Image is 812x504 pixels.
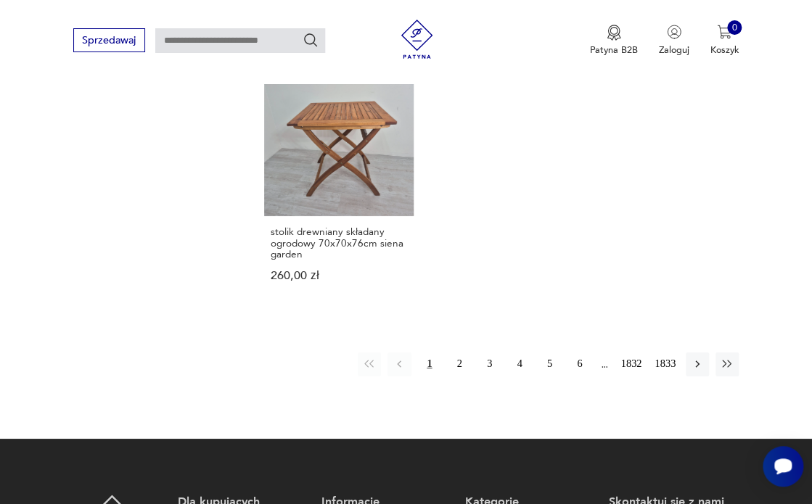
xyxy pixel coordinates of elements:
p: Koszyk [710,44,739,57]
button: Patyna B2B [590,25,638,57]
a: stolik drewniany składany ogrodowy 70x70x76cm siena gardenstolik drewniany składany ogrodowy 70x7... [264,67,414,307]
button: Sprzedawaj [73,28,145,52]
button: 5 [538,352,561,376]
img: Ikona medalu [607,25,621,41]
div: 0 [727,20,742,35]
img: Patyna - sklep z meblami i dekoracjami vintage [393,20,441,59]
button: Szukaj [303,32,319,48]
p: Zaloguj [659,44,689,57]
button: 3 [477,352,501,376]
iframe: Smartsupp widget button [763,446,803,487]
button: Zaloguj [659,25,689,57]
button: 1832 [618,352,645,376]
a: Sprzedawaj [73,37,145,46]
button: 0Koszyk [710,25,739,57]
button: 6 [568,352,591,376]
button: 2 [448,352,471,376]
p: 260,00 zł [270,270,408,281]
p: Patyna B2B [590,44,638,57]
button: 1833 [652,352,679,376]
button: 4 [508,352,531,376]
img: Ikona koszyka [717,25,731,39]
a: Ikona medaluPatyna B2B [590,25,638,57]
img: Ikonka użytkownika [667,25,681,39]
button: 1 [418,352,441,376]
h3: stolik drewniany składany ogrodowy 70x70x76cm siena garden [270,226,408,260]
